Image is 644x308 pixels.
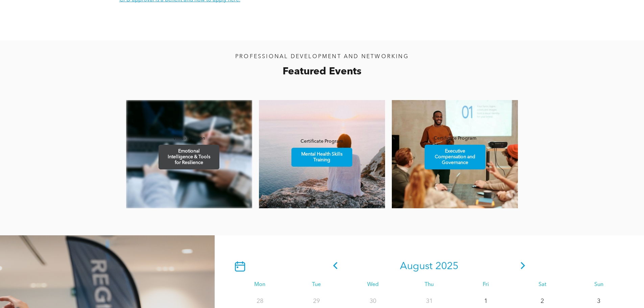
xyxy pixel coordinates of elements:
div: Mon [232,282,288,288]
span: Featured Events [283,67,361,77]
span: Emotional Intelligence & Tools for Resilience [160,145,218,169]
p: 29 [310,295,323,307]
p: 30 [367,295,379,307]
p: 2 [536,295,548,307]
p: 3 [593,295,605,307]
span: 2025 [435,261,458,271]
div: Thu [401,282,457,288]
span: Executive Compensation and Governance [426,145,484,169]
p: 1 [480,295,492,307]
a: Emotional Intelligence & Tools for Resilience [159,145,219,169]
span: August [400,261,433,271]
a: Mental Health Skills Training [291,148,352,167]
div: Tue [288,282,344,288]
a: Executive Compensation and Governance [425,145,485,169]
p: 28 [254,295,266,307]
div: Sun [571,282,627,288]
p: 31 [423,295,435,307]
span: PROFESSIONAL DEVELOPMENT AND NETWORKING [235,54,409,60]
div: Fri [458,282,514,288]
div: Sat [514,282,571,288]
span: Mental Health Skills Training [292,148,351,166]
div: Wed [344,282,401,288]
